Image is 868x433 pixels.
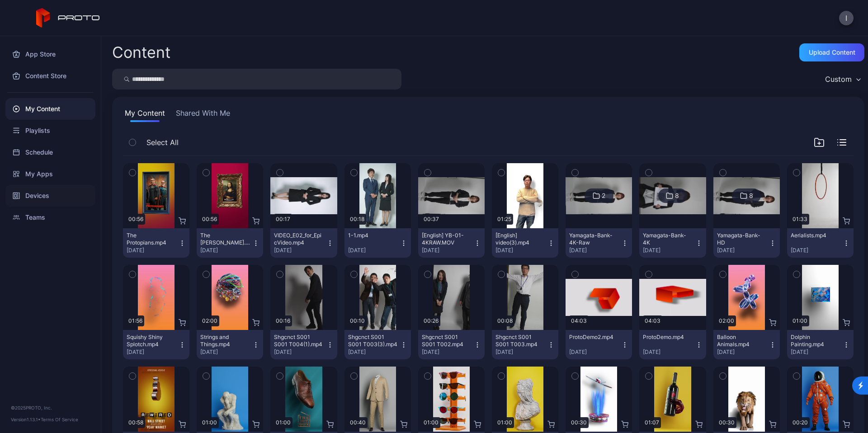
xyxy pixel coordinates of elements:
[348,334,398,348] div: Shgcnct S001 S001 T003(3).mp4
[839,11,854,25] button: I
[566,228,632,258] button: Yamagata-Bank-4K-Raw[DATE]
[174,108,232,122] button: Shared With Me
[495,334,545,348] div: Shgcnct S001 S001 T003.mp4
[492,330,558,359] button: Shgcnct S001 S001 T003.mp4[DATE]
[791,334,840,348] div: Dolphin Painting.mp4
[717,247,769,254] div: [DATE]
[5,98,95,120] a: My Content
[639,330,706,359] button: ProtoDemo.mp4[DATE]
[123,228,189,258] button: The Protopians.mp4[DATE]
[5,120,95,141] a: Playlists
[348,232,398,239] div: 1-1.mp4
[749,192,753,200] div: 8
[200,247,252,254] div: [DATE]
[274,232,324,246] div: VIDEO_E02_for_EpicVideo.mp4
[11,417,41,422] span: Version 1.13.1 •
[200,348,252,356] div: [DATE]
[569,334,619,341] div: ProtoDemo2.mp4
[127,348,179,356] div: [DATE]
[274,247,326,254] div: [DATE]
[495,247,547,254] div: [DATE]
[809,49,855,56] div: Upload Content
[791,232,840,239] div: Aerialists.mp4
[200,334,250,348] div: Strings and Things.mp4
[492,228,558,258] button: [English] video(3).mp4[DATE]
[200,232,250,246] div: The Mona Lisa.mp4
[348,348,400,356] div: [DATE]
[112,45,170,60] div: Content
[639,228,706,258] button: Yamagata-Bank-4K[DATE]
[643,247,695,254] div: [DATE]
[713,228,780,258] button: Yamagata-Bank-HD[DATE]
[791,348,843,356] div: [DATE]
[717,232,767,246] div: Yamagata-Bank-HD
[643,334,693,341] div: ProtoDemo.mp4
[787,330,854,359] button: Dolphin Painting.mp4[DATE]
[643,348,695,356] div: [DATE]
[791,247,843,254] div: [DATE]
[569,348,621,356] div: [DATE]
[799,43,864,61] button: Upload Content
[675,192,679,200] div: 8
[5,185,95,207] a: Devices
[569,232,619,246] div: Yamagata-Bank-4K-Raw
[495,348,547,356] div: [DATE]
[5,141,95,163] a: Schedule
[5,207,95,228] a: Teams
[717,348,769,356] div: [DATE]
[713,330,780,359] button: Balloon Animals.mp4[DATE]
[348,247,400,254] div: [DATE]
[270,228,337,258] button: VIDEO_E02_for_EpicVideo.mp4[DATE]
[602,192,605,200] div: 2
[566,330,632,359] button: ProtoDemo2.mp4[DATE]
[569,247,621,254] div: [DATE]
[127,334,176,348] div: Squishy Shiny Splotch.mp4
[274,348,326,356] div: [DATE]
[422,348,474,356] div: [DATE]
[11,404,90,411] div: © 2025 PROTO, Inc.
[123,108,167,122] button: My Content
[127,232,176,246] div: The Protopians.mp4
[422,232,472,246] div: [English] YB-01-4KRAW.MOV
[344,228,411,258] button: 1-1.mp4[DATE]
[344,330,411,359] button: Shgcnct S001 S001 T003(3).mp4[DATE]
[5,163,95,185] a: My Apps
[717,334,767,348] div: Balloon Animals.mp4
[787,228,854,258] button: Aerialists.mp4[DATE]
[418,330,485,359] button: Shgcnct S001 S001 T002.mp4[DATE]
[821,69,864,89] button: Custom
[127,247,179,254] div: [DATE]
[643,232,693,246] div: Yamagata-Bank-4K
[5,43,95,65] a: App Store
[197,330,263,359] button: Strings and Things.mp4[DATE]
[422,334,472,348] div: Shgcnct S001 S001 T002.mp4
[825,75,852,84] div: Custom
[123,330,189,359] button: Squishy Shiny Splotch.mp4[DATE]
[197,228,263,258] button: The [PERSON_NAME].mp4[DATE]
[274,334,324,348] div: Shgcnct S001 S001 T004(1).mp4
[418,228,485,258] button: [English] YB-01-4KRAW.MOV[DATE]
[270,330,337,359] button: Shgcnct S001 S001 T004(1).mp4[DATE]
[495,232,545,246] div: [English] video(3).mp4
[41,417,78,422] a: Terms Of Service
[422,247,474,254] div: [DATE]
[5,65,95,87] a: Content Store
[146,137,179,148] span: Select All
